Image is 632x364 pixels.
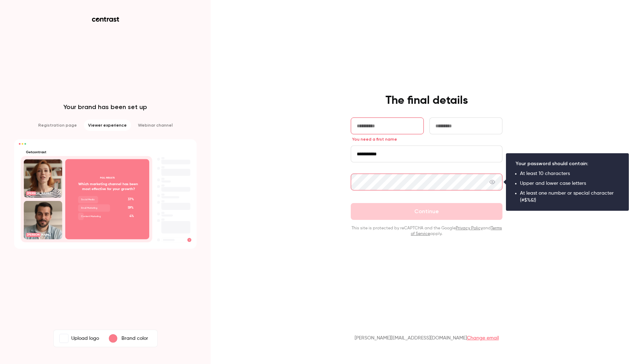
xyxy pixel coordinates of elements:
[34,120,81,131] li: Registration page
[60,334,68,343] img: Getcontrast
[103,331,156,345] button: Brand color
[355,335,499,342] p: [PERSON_NAME][EMAIL_ADDRESS][DOMAIN_NAME]
[55,331,103,345] label: GetcontrastUpload logo
[351,225,502,237] p: This site is protected by reCAPTCHA and the Google and apply.
[456,226,483,230] a: Privacy Policy
[467,336,499,341] a: Change email
[352,136,397,142] span: You need a first name
[64,103,147,111] p: Your brand has been set up
[134,120,177,131] li: Webinar channel
[121,335,148,342] p: Brand color
[84,120,131,131] li: Viewer experience
[386,94,468,108] h4: The final details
